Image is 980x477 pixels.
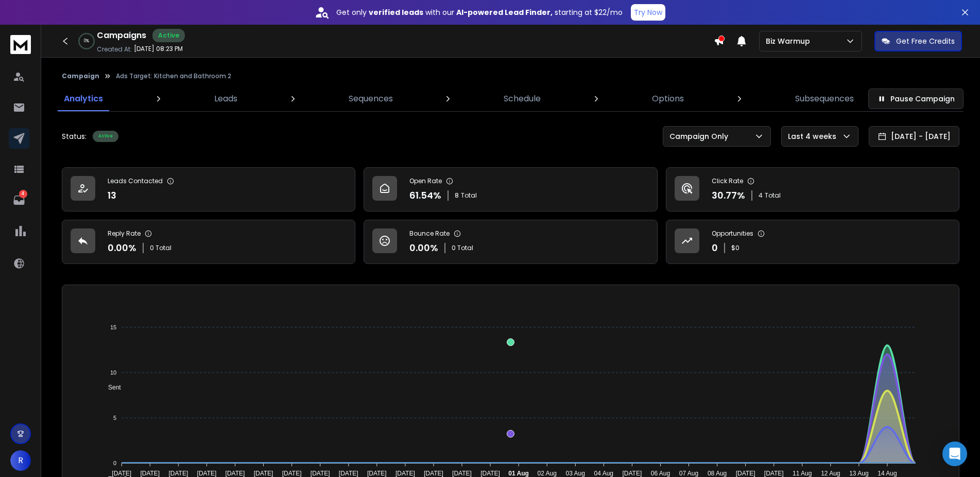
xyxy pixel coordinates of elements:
a: Open Rate61.54%8Total [364,167,657,211]
tspan: 07 Aug [679,470,698,477]
p: 0 [712,241,718,255]
p: Reply Rate [108,229,141,238]
a: 4 [9,190,29,210]
p: Ads Target: Kitchen and Bathroom 2 [116,72,231,80]
tspan: 02 Aug [538,470,557,477]
tspan: 08 Aug [708,470,727,477]
p: Options [652,93,684,105]
p: 13 [108,188,116,203]
a: Analytics [58,86,109,111]
tspan: [DATE] [140,470,160,477]
span: Total [461,191,477,200]
p: 0 Total [150,244,171,252]
p: 0.00 % [108,241,136,255]
a: Reply Rate0.00%0 Total [62,220,355,264]
tspan: 5 [113,415,116,421]
tspan: [DATE] [311,470,330,477]
tspan: [DATE] [339,470,358,477]
button: Get Free Credits [874,31,962,51]
p: Try Now [634,7,662,17]
h1: Campaigns [97,29,146,42]
span: 8 [455,191,459,200]
p: Campaign Only [669,131,732,142]
p: Last 4 weeks [788,131,840,142]
p: Get only with our starting at $22/mo [336,7,623,17]
p: [DATE] 08:23 PM [134,45,183,53]
a: Subsequences [789,86,860,111]
div: Open Intercom Messenger [942,441,967,466]
button: Try Now [631,4,665,21]
tspan: 04 Aug [594,470,613,477]
a: Leads [208,86,244,111]
tspan: 06 Aug [651,470,670,477]
button: R [10,450,31,471]
tspan: [DATE] [736,470,755,477]
tspan: 01 Aug [508,470,529,477]
tspan: 10 [110,369,116,376]
a: Schedule [497,86,547,111]
p: Status: [62,131,87,142]
div: Active [152,29,185,42]
tspan: [DATE] [282,470,302,477]
tspan: [DATE] [254,470,273,477]
a: Opportunities0$0 [666,220,959,264]
button: Campaign [62,72,99,80]
a: Leads Contacted13 [62,167,355,211]
p: 0 % [84,38,89,44]
span: Total [765,191,781,200]
tspan: 11 Aug [793,470,812,477]
p: Leads [214,93,237,105]
button: [DATE] - [DATE] [869,126,959,147]
p: Sequences [349,93,393,105]
p: Schedule [504,93,541,105]
tspan: 0 [113,460,116,466]
tspan: 15 [110,324,116,330]
p: Get Free Credits [896,36,955,46]
tspan: 03 Aug [566,470,585,477]
tspan: [DATE] [197,470,216,477]
p: $ 0 [731,244,740,252]
span: 4 [759,191,763,200]
a: Options [646,86,690,111]
tspan: [DATE] [112,470,131,477]
tspan: 12 Aug [821,470,840,477]
tspan: [DATE] [168,470,188,477]
a: Sequences [342,86,399,111]
tspan: [DATE] [480,470,500,477]
p: Click Rate [712,177,743,185]
strong: verified leads [369,7,423,17]
tspan: [DATE] [226,470,245,477]
tspan: [DATE] [424,470,443,477]
p: Subsequences [795,93,854,105]
p: Analytics [64,93,103,105]
p: Biz Warmup [766,36,814,46]
tspan: [DATE] [396,470,415,477]
span: Sent [100,384,121,391]
tspan: [DATE] [452,470,472,477]
p: 4 [19,190,27,198]
p: 0 Total [452,244,473,252]
tspan: [DATE] [367,470,387,477]
p: Leads Contacted [108,177,163,185]
p: Opportunities [712,229,753,238]
strong: AI-powered Lead Finder, [456,7,553,17]
tspan: 14 Aug [878,470,897,477]
tspan: [DATE] [623,470,642,477]
p: Bounce Rate [409,229,450,238]
p: 61.54 % [409,188,441,203]
a: Bounce Rate0.00%0 Total [364,220,657,264]
p: Open Rate [409,177,442,185]
tspan: 13 Aug [849,470,868,477]
p: 30.77 % [712,188,745,203]
div: Active [93,131,118,142]
p: 0.00 % [409,241,438,255]
tspan: [DATE] [764,470,784,477]
img: logo [10,35,31,54]
button: Pause Campaign [868,89,964,109]
a: Click Rate30.77%4Total [666,167,959,211]
p: Created At: [97,45,132,54]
